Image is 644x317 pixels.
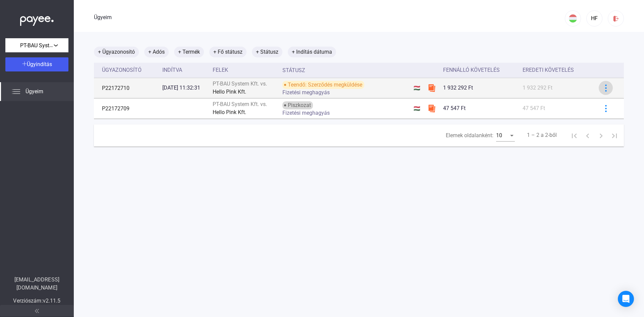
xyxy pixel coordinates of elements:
div: Fennálló követelés [443,66,517,74]
button: PT-BAU System Kft. [5,38,68,52]
font: Felek [213,67,228,73]
font: + Indítás dátuma [292,49,332,55]
font: 47 547 Ft [443,105,466,111]
font: Fizetési meghagyás [282,110,330,116]
font: 47 547 Ft [523,105,545,111]
font: [DATE] 11:32:31 [162,85,200,91]
font: Ügyeim [94,14,112,20]
font: Teendő: Szerződés megküldése [288,82,362,88]
button: kékebb [599,101,613,115]
font: Elemek oldalanként: [446,132,493,139]
div: Intercom Messenger megnyitása [618,291,634,307]
font: P22172710 [102,85,129,91]
font: Ügyindítás [27,61,52,67]
font: 1 932 292 Ft [443,85,473,91]
font: PT-BAU System Kft. [20,42,66,49]
mat-select: Elemek oldalanként: [496,131,515,140]
font: P22172709 [102,105,129,112]
img: white-payee-white-dot.svg [20,12,54,26]
img: plus-white.svg [22,61,27,66]
font: Státusz [282,67,305,73]
font: v2.11.5 [43,298,61,304]
font: Hello Pink Kft. [213,89,246,95]
font: PT-BAU System Kft. vs. [213,101,267,107]
img: szamlazzhu-mini [428,84,436,92]
font: Verziószám: [13,298,43,304]
font: + Fő státusz [213,49,243,55]
font: Ügyeim [25,88,43,95]
font: HF [591,15,598,21]
img: kékebb [602,85,609,92]
font: [EMAIL_ADDRESS][DOMAIN_NAME] [14,276,59,291]
font: Piszkozat [288,102,311,108]
font: 1 932 292 Ft [523,85,552,91]
button: HF [586,10,602,27]
button: Első oldal [568,129,581,142]
font: + Termék [178,49,200,55]
font: Fizetési meghagyás [282,89,330,96]
font: 🇭🇺 [414,85,420,91]
div: Indítva [162,66,207,74]
img: szamlazzhu-mini [428,104,436,112]
font: 🇭🇺 [414,105,420,112]
button: kijelentkezés-piros [608,10,624,27]
button: Következő oldal [594,129,608,142]
font: Hello Pink Kft. [213,109,246,115]
button: HU [565,10,581,27]
button: Ügyindítás [5,57,68,71]
button: kékebb [599,81,613,95]
img: kijelentkezés-piros [612,15,620,22]
img: kékebb [602,105,609,112]
img: HU [569,14,577,22]
font: Fennálló követelés [443,67,500,73]
font: 10 [496,132,502,139]
div: Felek [213,66,277,74]
font: + Adós [148,49,165,55]
button: Utolsó oldal [608,129,621,142]
div: Ügyazonosító [102,66,157,74]
button: Előző oldal [581,129,594,142]
font: Eredeti követelés [523,67,574,73]
font: + Ügyazonosító [98,49,135,55]
font: Ügyazonosító [102,67,142,73]
font: + Státusz [256,49,278,55]
font: PT-BAU System Kft. vs. [213,81,267,87]
img: arrow-double-left-grey.svg [35,309,39,313]
img: list.svg [12,88,20,96]
font: 1 – 2 a 2-ből [527,132,557,138]
div: Eredeti követelés [523,66,590,74]
font: Indítva [162,67,182,73]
